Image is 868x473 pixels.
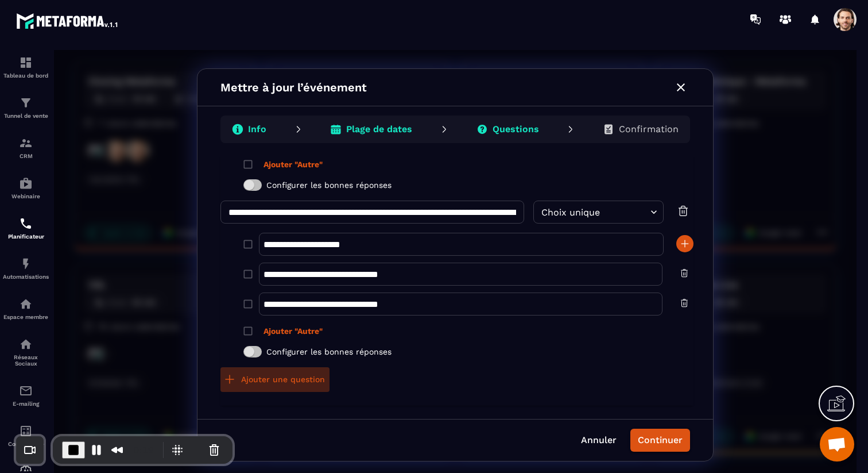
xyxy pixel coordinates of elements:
p: Mettre à jour l’événement [166,29,313,46]
img: automations [19,176,33,190]
p: Confirmation [565,74,625,85]
a: emailemailE-mailing [3,375,49,416]
a: automationsautomationsWebinaire [3,168,49,208]
p: Webinaire [3,193,49,199]
a: formationformationTunnel de vente [3,87,49,128]
p: Questions [439,74,485,85]
p: Tunnel de vente [3,113,49,119]
a: formationformationCRM [3,128,49,168]
p: Tableau de bord [3,72,49,79]
img: email [19,384,33,398]
img: formation [19,56,33,70]
p: Espace membre [3,314,49,320]
a: automationsautomationsAutomatisations [3,248,49,289]
p: Automatisations [3,274,49,280]
span: Ajouter "Autre" [210,109,269,120]
button: Ajouter une question [166,317,276,342]
button: Annuler [520,379,569,402]
p: Réseaux Sociaux [3,354,49,367]
img: formation [19,96,33,110]
a: schedulerschedulerPlanificateur [3,208,49,248]
p: Planificateur [3,233,49,240]
img: formation [19,136,33,150]
a: formationformationTableau de bord [3,47,49,87]
p: Comptabilité [3,441,49,447]
div: Choix multiple [479,151,610,174]
img: social-network [19,337,33,351]
img: logo [16,10,119,31]
p: Info [194,74,212,85]
span: Configurer les bonnes réponses [212,129,338,141]
img: scheduler [19,217,33,230]
p: CRM [3,153,49,159]
a: automationsautomationsEspace membre [3,289,49,329]
a: Ouvrir le chat [820,427,854,462]
img: automations [19,297,33,311]
a: social-networksocial-networkRéseaux Sociaux [3,329,49,375]
span: Ajouter "Autre" [210,275,269,287]
a: accountantaccountantComptabilité [3,416,49,456]
span: Configurer les bonnes réponses [212,296,338,308]
img: accountant [19,424,33,438]
img: automations [19,257,33,271]
p: E-mailing [3,401,49,407]
button: Continuer [576,379,636,402]
p: Plage de dates [292,74,358,85]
